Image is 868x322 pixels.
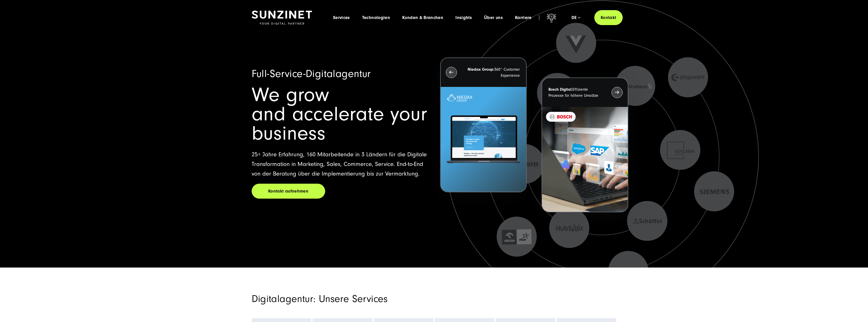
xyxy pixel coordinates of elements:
button: Niedax Group:360° Customer Experience Letztes Projekt von Niedax. Ein Laptop auf dem die Niedax W... [440,58,527,193]
strong: Bosch Digital: [548,87,572,92]
img: BOSCH - Kundeprojekt - Digital Transformation Agentur SUNZINET [542,107,627,212]
a: Kontakt aufnehmen [252,184,325,199]
a: Technologien [362,15,390,20]
a: Kontakt [594,10,623,25]
span: We grow and accelerate your business [252,84,427,145]
a: Insights [455,15,472,20]
a: Karriere [515,15,532,20]
button: Bosch Digital:Effiziente Prozesse für höhere Umsätze BOSCH - Kundeprojekt - Digital Transformatio... [542,78,628,213]
strong: Niedax Group: [468,67,494,72]
img: SUNZINET Full Service Digital Agentur [252,11,312,25]
div: de [571,15,580,20]
p: 25+ Jahre Erfahrung, 160 Mitarbeitende in 3 Ländern für die Digitale Transformation in Marketing,... [252,150,428,179]
span: Full-Service-Digitalagentur [252,68,371,80]
a: Über uns [484,15,503,20]
img: Letztes Projekt von Niedax. Ein Laptop auf dem die Niedax Website geöffnet ist, auf blauem Hinter... [441,87,526,192]
h2: Digitalagentur: Unsere Services [252,293,492,305]
p: Effiziente Prozesse für höhere Umsätze [548,86,602,99]
a: Kunden & Branchen [402,15,443,20]
a: Services [333,15,350,20]
p: 360° Customer Experience [466,66,520,79]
